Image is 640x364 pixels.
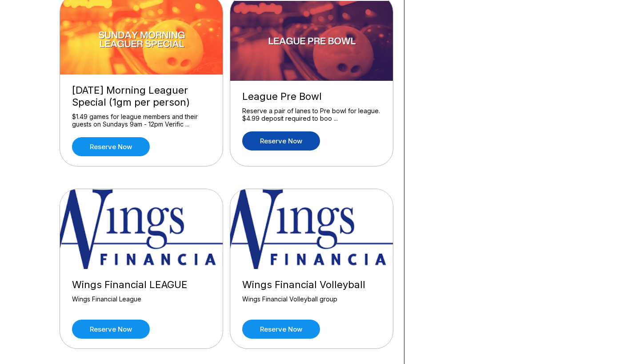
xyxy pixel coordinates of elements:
div: Wings Financial League [72,295,211,311]
div: $1.49 games for league members and their guests on Sundays 9am - 12pm Verific ... [72,113,211,128]
div: [DATE] Morning Leaguer Special (1gm per person) [72,84,211,108]
div: Wings Financial Volleyball group [242,295,381,311]
div: League Pre Bowl [242,91,381,103]
img: Wings Financial LEAGUE [60,189,224,269]
a: Reserve now [72,137,150,156]
img: League Pre Bowl [230,1,394,81]
div: Wings Financial Volleyball [242,279,381,291]
a: Reserve now [72,320,150,339]
div: Reserve a pair of lanes to Pre bowl for league. $4.99 deposit required to boo ... [242,107,381,123]
div: Wings Financial LEAGUE [72,279,211,291]
a: Reserve now [242,320,320,339]
a: Reserve now [242,131,320,150]
img: Wings Financial Volleyball [230,189,394,269]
